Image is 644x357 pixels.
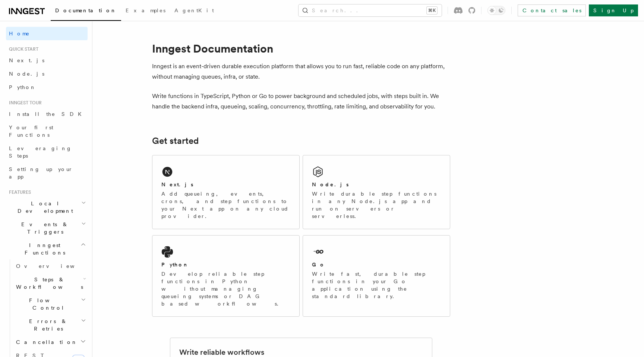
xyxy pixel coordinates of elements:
[303,235,450,317] a: GoWrite fast, durable step functions in your Go application using the standard library.
[6,27,88,40] a: Home
[9,71,44,77] span: Node.js
[6,54,88,67] a: Next.js
[6,107,88,121] a: Install the SDK
[518,4,586,16] a: Contact sales
[6,162,88,183] a: Setting up your app
[152,42,450,55] h1: Inngest Documentation
[9,166,73,180] span: Setting up your app
[161,181,193,188] h2: Next.js
[9,84,36,90] span: Python
[152,235,300,317] a: PythonDevelop reliable step functions in Python without managing queueing systems or DAG based wo...
[13,273,88,294] button: Steps & Workflows
[6,221,81,236] span: Events & Triggers
[121,2,170,20] a: Examples
[13,259,88,273] a: Overview
[9,124,53,138] span: Your first Functions
[51,2,121,21] a: Documentation
[312,190,441,220] p: Write durable step functions in any Node.js app and run on servers or serverless.
[174,7,214,13] span: AgentKit
[6,189,31,195] span: Features
[6,238,88,259] button: Inngest Functions
[312,261,325,268] h2: Go
[16,263,93,269] span: Overview
[6,142,88,162] a: Leveraging Steps
[161,261,189,268] h2: Python
[161,270,290,307] p: Develop reliable step functions in Python without managing queueing systems or DAG based workflows.
[6,218,88,238] button: Events & Triggers
[152,136,199,146] a: Get started
[13,317,81,332] span: Errors & Retries
[13,294,88,315] button: Flow Control
[161,190,290,220] p: Add queueing, events, crons, and step functions to your Next app on any cloud provider.
[487,6,505,15] button: Toggle dark mode
[13,297,81,312] span: Flow Control
[55,7,117,13] span: Documentation
[13,338,78,346] span: Cancellation
[6,241,80,256] span: Inngest Functions
[9,30,30,37] span: Home
[152,61,450,82] p: Inngest is an event-driven durable execution platform that allows you to run fast, reliable code ...
[427,7,437,14] kbd: ⌘K
[312,181,349,188] h2: Node.js
[6,46,38,52] span: Quick start
[6,67,88,80] a: Node.js
[13,315,88,335] button: Errors & Retries
[6,80,88,94] a: Python
[589,4,638,16] a: Sign Up
[6,121,88,142] a: Your first Functions
[170,2,218,20] a: AgentKit
[126,7,165,13] span: Examples
[299,4,442,16] button: Search...⌘K
[152,91,450,112] p: Write functions in TypeScript, Python or Go to power background and scheduled jobs, with steps bu...
[6,200,81,215] span: Local Development
[152,155,300,229] a: Next.jsAdd queueing, events, crons, and step functions to your Next app on any cloud provider.
[303,155,450,229] a: Node.jsWrite durable step functions in any Node.js app and run on servers or serverless.
[13,335,88,349] button: Cancellation
[312,270,441,300] p: Write fast, durable step functions in your Go application using the standard library.
[9,145,72,159] span: Leveraging Steps
[9,111,86,117] span: Install the SDK
[6,197,88,218] button: Local Development
[9,57,44,63] span: Next.js
[13,276,83,291] span: Steps & Workflows
[6,100,42,106] span: Inngest tour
